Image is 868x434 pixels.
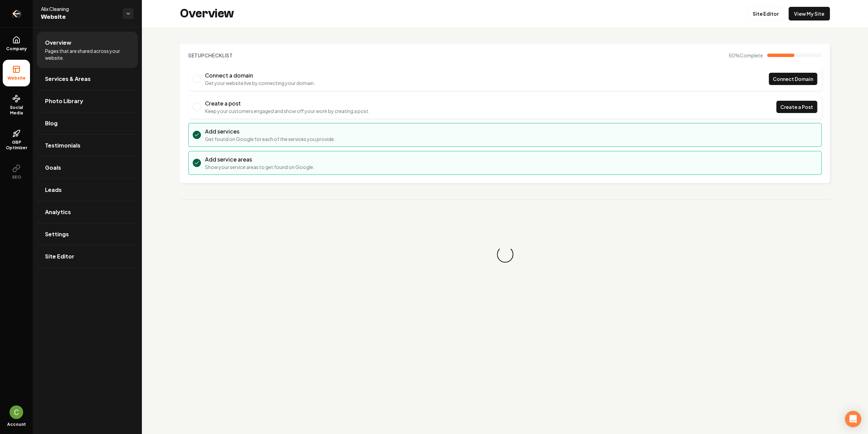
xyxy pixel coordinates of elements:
span: Blog [45,119,58,127]
h3: Connect a domain [205,71,315,80]
p: Show your service areas to get found on Google. [205,164,314,170]
span: GBP Optimizer [3,140,30,151]
img: Candela Corradin [10,405,23,419]
span: Goals [45,164,61,172]
span: 50 % [729,52,763,59]
p: Get found on Google for each of the services you provide. [205,136,335,142]
span: Leads [45,186,62,194]
span: Testimonials [45,141,80,150]
span: Connect Domain [773,75,813,83]
span: Social Media [3,105,30,116]
a: Site Editor [37,246,138,267]
span: Website [41,12,117,22]
div: Open Intercom Messenger [845,411,861,427]
p: Get your website live by connecting your domain. [205,80,315,86]
h2: Checklist [188,52,233,59]
span: SEO [9,174,24,180]
a: Goals [37,157,138,179]
a: GBP Optimizer [3,124,30,156]
span: Alix Cleaning [41,5,117,12]
span: Setup [188,52,205,58]
a: Services & Areas [37,68,138,90]
a: Photo Library [37,90,138,112]
a: Site Editor [747,7,784,20]
span: Complete [740,52,763,58]
a: Leads [37,179,138,201]
a: Create a Post [776,101,817,113]
span: Services & Areas [45,75,91,83]
span: Pages that are shared across your website. [45,47,130,61]
span: Create a Post [780,103,813,111]
h3: Add service areas [205,155,314,164]
h2: Overview [180,7,234,20]
p: Keep your customers engaged and show off your work by creating a post. [205,108,370,114]
h3: Create a post [205,99,370,108]
span: Website [5,75,28,81]
span: Overview [45,39,71,47]
span: Analytics [45,208,71,216]
a: Testimonials [37,135,138,156]
span: Company [3,46,30,52]
span: Account [7,422,26,427]
button: Open user button [10,405,23,419]
a: Analytics [37,201,138,223]
a: View My Site [789,7,830,20]
a: Company [3,30,30,57]
span: Settings [45,230,69,238]
span: Photo Library [45,97,83,105]
button: SEO [3,159,30,185]
a: Social Media [3,89,30,121]
h3: Add services [205,127,335,136]
span: Site Editor [45,252,74,261]
div: Loading [494,243,516,265]
a: Settings [37,223,138,245]
a: Connect Domain [769,73,817,85]
a: Blog [37,112,138,134]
